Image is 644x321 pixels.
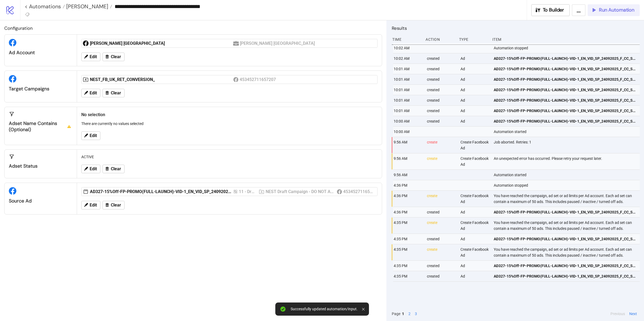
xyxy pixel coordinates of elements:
[460,137,489,153] div: Create Facebook Ad
[426,74,456,84] div: created
[90,203,97,208] span: Edit
[426,53,456,64] div: created
[426,271,456,281] div: created
[493,137,641,153] div: Job aborted. Retries: 1
[599,7,634,13] span: Run Automation
[65,3,108,10] span: [PERSON_NAME]
[413,311,419,317] button: 3
[426,116,456,126] div: created
[494,53,637,64] a: AD327-15%Off-FP-PROMO(FULL-LAUNCH)-VID-1_EN_VID_SP_24092025_F_CC_SC24_USP1_SALE
[393,170,423,180] div: 9:56 AM
[426,64,456,74] div: created
[425,34,455,45] div: Action
[460,191,489,207] div: Create Facebook Ad
[459,34,488,45] div: Type
[494,66,637,72] span: AD327-15%Off-FP-PROMO(FULL-LAUNCH)-VID-1_EN_VID_SP_24092025_F_CC_SC24_USP1_SALE
[65,4,112,9] a: [PERSON_NAME]
[426,137,456,153] div: create
[9,86,72,92] div: Target Campaigns
[493,43,641,53] div: Automation stopped
[460,244,489,260] div: Create Facebook Ad
[494,209,637,215] span: AD327-15%Off-FP-PROMO(FULL-LAUNCH)-VID-1_EN_VID_SP_24092025_F_CC_SC24_USP1_SALE
[90,54,97,59] span: Edit
[494,234,637,244] a: AD327-15%Off-FP-PROMO(FULL-LAUNCH)-VID-1_EN_VID_SP_24092025_F_CC_SC24_USP1_SALE
[460,207,489,217] div: Ad
[493,244,641,260] div: You have reached the campaign, ad set or ad limits per Ad account. Each ad set can contain a maxi...
[111,203,121,208] span: Clear
[494,271,637,281] a: AD327-15%Off-FP-PROMO(FULL-LAUNCH)-VID-1_EN_VID_SP_24092025_F_CC_SC24_USP1_SALE
[392,311,400,317] span: Page
[81,201,100,209] button: Edit
[393,116,423,126] div: 10:00 AM
[494,108,637,114] span: AD327-15%Off-FP-PROMO(FULL-LAUNCH)-VID-1_EN_VID_SP_24092025_F_CC_SC24_USP1_SALE
[493,191,641,207] div: You have reached the campaign, ad set or ad limits per Ad account. Each ad set can contain a maxi...
[460,64,489,74] div: Ad
[25,4,65,9] a: < Automations
[426,261,456,271] div: created
[493,170,641,180] div: Automation started
[628,311,639,317] button: Next
[588,4,640,16] button: Run Automation
[493,217,641,234] div: You have reached the campaign, ad set or ad limits per Ad account. Each ad set can contain a maxi...
[426,244,456,260] div: create
[426,153,456,169] div: create
[426,217,456,234] div: create
[79,152,380,162] div: ACTIVE
[240,40,315,47] div: [PERSON_NAME] [GEOGRAPHIC_DATA]
[392,25,640,32] h2: Results
[393,207,423,217] div: 4:36 PM
[392,34,421,45] div: Time
[9,163,72,169] div: Adset Status
[81,121,378,127] p: There are currently no values selected
[460,116,489,126] div: Ad
[393,85,423,95] div: 10:01 AM
[103,165,125,173] button: Clear
[543,7,564,13] span: To Builder
[426,106,456,116] div: created
[343,188,374,195] div: 453452711657207
[494,236,637,242] span: AD327-15%Off-FP-PROMO(FULL-LAUNCH)-VID-1_EN_VID_SP_24092025_F_CC_SC24_USP1_SALE
[111,54,121,59] span: Clear
[492,34,640,45] div: Item
[81,111,378,118] h2: No selection
[494,76,637,82] span: AD327-15%Off-FP-PROMO(FULL-LAUNCH)-VID-1_EN_VID_SP_24092025_F_CC_SC24_USP1_SALE
[494,95,637,105] a: AD327-15%Off-FP-PROMO(FULL-LAUNCH)-VID-1_EN_VID_SP_24092025_F_CC_SC24_USP1_SALE
[103,53,125,61] button: Clear
[291,307,358,311] div: Successfully updated automation/input.
[393,271,423,281] div: 4:35 PM
[103,89,125,97] button: Clear
[9,50,72,56] div: Ad Account
[460,217,489,234] div: Create Facebook Ad
[494,116,637,126] a: AD327-15%Off-FP-PROMO(FULL-LAUNCH)-VID-1_EN_VID_SP_24092025_F_CC_SC24_USP1_SALE
[426,191,456,207] div: create
[460,261,489,271] div: Ad
[494,74,637,84] a: AD327-15%Off-FP-PROMO(FULL-LAUNCH)-VID-1_EN_VID_SP_24092025_F_CC_SC24_USP1_SALE
[393,106,423,116] div: 10:01 AM
[393,234,423,244] div: 4:35 PM
[426,207,456,217] div: created
[111,91,121,95] span: Clear
[494,263,637,269] span: AD327-15%Off-FP-PROMO(FULL-LAUNCH)-VID-1_EN_VID_SP_24092025_F_CC_SC24_USP1_SALE
[266,188,335,195] div: NEST Draft Campaign - DO NOT ACTIVATE
[90,167,97,171] span: Edit
[393,95,423,105] div: 10:01 AM
[494,207,637,217] a: AD327-15%Off-FP-PROMO(FULL-LAUNCH)-VID-1_EN_VID_SP_24092025_F_CC_SC24_USP1_SALE
[494,97,637,103] span: AD327-15%Off-FP-PROMO(FULL-LAUNCH)-VID-1_EN_VID_SP_24092025_F_CC_SC24_USP1_SALE
[393,261,423,271] div: 4:35 PM
[90,91,97,95] span: Edit
[494,118,637,124] span: AD327-15%Off-FP-PROMO(FULL-LAUNCH)-VID-1_EN_VID_SP_24092025_F_CC_SC24_USP1_SALE
[426,85,456,95] div: created
[426,234,456,244] div: created
[493,127,641,137] div: Automation started
[81,89,100,97] button: Edit
[393,74,423,84] div: 10:01 AM
[239,188,257,195] div: 11 - Drafts
[240,76,277,83] div: 453452711657207
[393,53,423,64] div: 10:02 AM
[393,217,423,234] div: 4:35 PM
[460,106,489,116] div: Ad
[494,106,637,116] a: AD327-15%Off-FP-PROMO(FULL-LAUNCH)-VID-1_EN_VID_SP_24092025_F_CC_SC24_USP1_SALE
[393,127,423,137] div: 10:00 AM
[426,95,456,105] div: created
[494,261,637,271] a: AD327-15%Off-FP-PROMO(FULL-LAUNCH)-VID-1_EN_VID_SP_24092025_F_CC_SC24_USP1_SALE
